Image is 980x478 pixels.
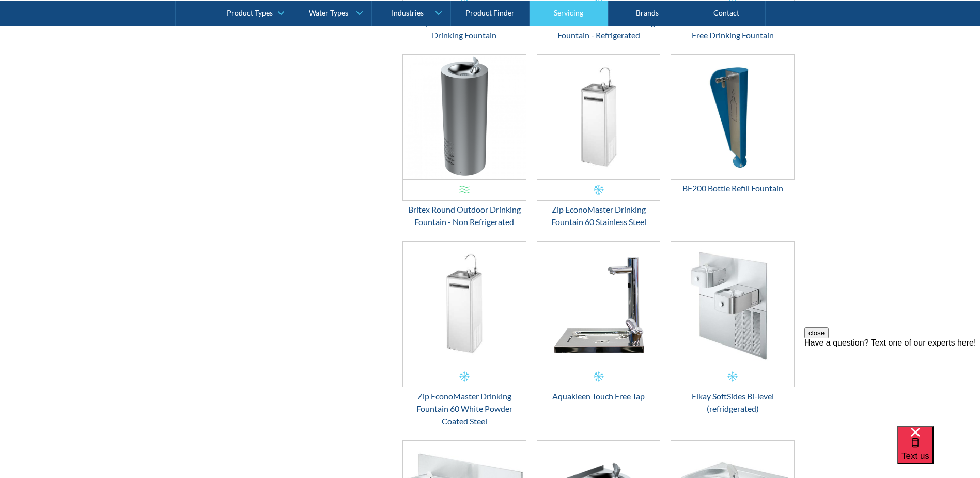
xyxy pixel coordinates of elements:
[671,17,795,41] div: Britex Foot Pedal Activated Touch Free Drinking Fountain
[402,54,526,228] a: Britex Round Outdoor Drinking Fountain - Non Refrigerated Britex Round Outdoor Drinking Fountain ...
[897,426,980,478] iframe: podium webchat widget bubble
[671,182,795,195] div: BF200 Bottle Refill Fountain
[671,55,794,179] img: BF200 Bottle Refill Fountain
[402,203,526,228] div: Britex Round Outdoor Drinking Fountain - Non Refrigerated
[402,390,526,427] div: Zip EconoMaster Drinking Fountain 60 White Powder Coated Steel
[309,8,348,17] div: Water Types
[402,17,526,41] div: Aqua Cooler 10 or 26 Litre Drinking Fountain
[671,242,794,366] img: Elkay SoftSides Bi-level (refridgerated)
[227,8,273,17] div: Product Types
[537,54,661,228] a: Zip EconoMaster Drinking Fountain 60 Stainless SteelZip EconoMaster Drinking Fountain 60 Stainles...
[671,241,795,415] a: Elkay SoftSides Bi-level (refridgerated)Elkay SoftSides Bi-level (refridgerated)
[537,203,661,228] div: Zip EconoMaster Drinking Fountain 60 Stainless Steel
[671,390,795,415] div: Elkay SoftSides Bi-level (refridgerated)
[537,55,660,179] img: Zip EconoMaster Drinking Fountain 60 Stainless Steel
[403,55,526,179] img: Britex Round Outdoor Drinking Fountain - Non Refrigerated
[804,327,980,439] iframe: podium webchat widget prompt
[537,17,661,41] div: Britex Round Outdoor Drinking Fountain - Refrigerated
[671,54,795,195] a: BF200 Bottle Refill FountainBF200 Bottle Refill Fountain
[403,242,526,366] img: Zip EconoMaster Drinking Fountain 60 White Powder Coated Steel
[537,242,660,366] img: Aquakleen Touch Free Tap
[392,8,424,17] div: Industries
[402,241,526,427] a: Zip EconoMaster Drinking Fountain 60 White Powder Coated SteelZip EconoMaster Drinking Fountain 6...
[537,390,661,402] div: Aquakleen Touch Free Tap
[537,241,661,402] a: Aquakleen Touch Free TapAquakleen Touch Free Tap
